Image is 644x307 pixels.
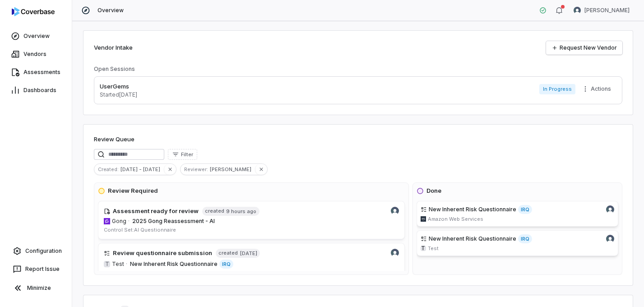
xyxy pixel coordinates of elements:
[27,284,51,292] span: Minimize
[2,46,70,62] a: Vendors
[210,165,255,173] span: [PERSON_NAME]
[100,91,137,98] p: Started [DATE]
[4,261,68,277] button: Report Issue
[97,7,124,14] span: Overview
[219,260,233,269] span: IRQ
[126,260,127,268] span: ·
[25,265,60,273] span: Report Issue
[579,82,616,96] button: More actions
[112,218,126,225] span: Gong
[518,234,532,243] span: IRQ
[546,41,622,55] a: Request New Vendor
[226,208,256,215] span: 9 hours ago
[94,65,135,73] h3: Open Sessions
[23,69,60,76] span: Assessments
[128,218,130,225] span: ·
[391,207,399,215] img: Daniel Aranibar avatar
[98,243,405,283] a: Daniel Aranibar avatarReview questionnaire submissioncreated[DATE]TTest·New Inherent Risk Questio...
[104,270,143,277] span: 1 suggested tag
[12,7,55,16] img: logo-D7KZi-bG.svg
[113,207,199,216] h4: Assessment ready for review
[120,165,164,173] span: [DATE] - [DATE]
[113,249,212,258] h4: Review questionnaire submission
[23,87,56,94] span: Dashboards
[584,7,630,14] span: [PERSON_NAME]
[606,235,614,243] img: Daniel Aranibar avatar
[108,186,158,195] h3: Review Required
[2,64,70,80] a: Assessments
[426,186,441,195] h3: Done
[539,84,575,94] span: In Progress
[606,205,614,214] img: Daniel Aranibar avatar
[94,135,134,144] h1: Review Queue
[417,201,618,227] a: New Inherent Risk QuestionnaireIRQDaniel Aranibar avataraws.comAmazon Web Services
[100,82,137,91] p: UserGems
[429,235,516,242] span: New Inherent Risk Questionnaire
[391,249,399,257] img: Daniel Aranibar avatar
[94,43,133,52] h2: Vendor Intake
[181,165,210,173] span: Reviewer :
[112,260,124,268] span: Test
[4,279,68,297] button: Minimize
[240,250,257,257] span: [DATE]
[168,149,197,160] button: Filter
[2,28,70,44] a: Overview
[429,206,516,213] span: New Inherent Risk Questionnaire
[518,205,532,214] span: IRQ
[218,250,238,256] span: created
[428,216,483,223] span: Amazon Web Services
[98,201,405,239] a: Daniel Aranibar avatarAssessment ready for reviewcreated9 hours agogong.ioGong·2025 Gong Reassess...
[4,243,68,259] a: Configuration
[205,208,224,214] span: created
[574,7,581,14] img: Daniel Aranibar avatar
[25,247,62,255] span: Configuration
[132,218,215,224] span: 2025 Gong Reassessment - AI
[104,227,176,233] span: Control Set: AI Questionnaire
[417,230,618,256] a: New Inherent Risk QuestionnaireIRQDaniel Aranibar avatarTTest
[130,260,218,268] span: New Inherent Risk Questionnaire
[94,165,120,173] span: Created :
[23,33,50,40] span: Overview
[23,51,46,58] span: Vendors
[2,82,70,98] a: Dashboards
[428,245,439,252] span: Test
[94,76,622,104] a: UserGemsStarted[DATE]In ProgressMore actions
[181,151,193,158] span: Filter
[568,4,635,17] button: Daniel Aranibar avatar[PERSON_NAME]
